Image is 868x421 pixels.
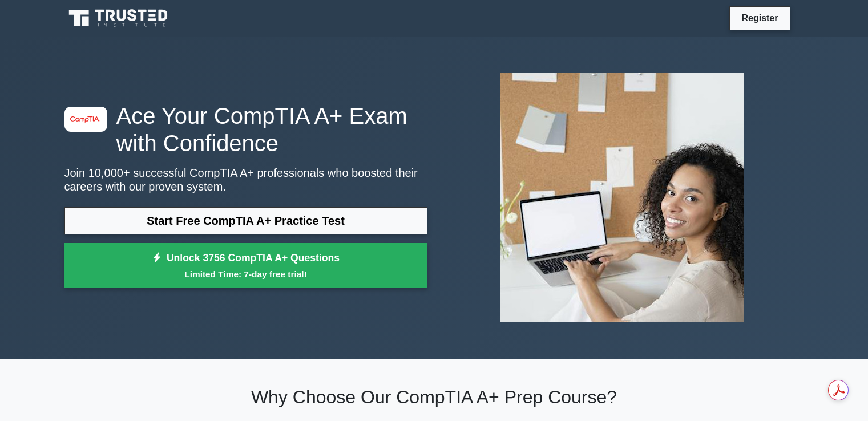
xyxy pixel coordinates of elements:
small: Limited Time: 7-day free trial! [79,268,413,281]
h2: Why Choose Our CompTIA A+ Prep Course? [64,386,804,408]
a: Register [734,11,785,25]
p: Join 10,000+ successful CompTIA A+ professionals who boosted their careers with our proven system. [64,166,427,193]
a: Unlock 3756 CompTIA A+ QuestionsLimited Time: 7-day free trial! [64,243,427,289]
a: Start Free CompTIA A+ Practice Test [64,207,427,234]
h1: Ace Your CompTIA A+ Exam with Confidence [64,102,427,157]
